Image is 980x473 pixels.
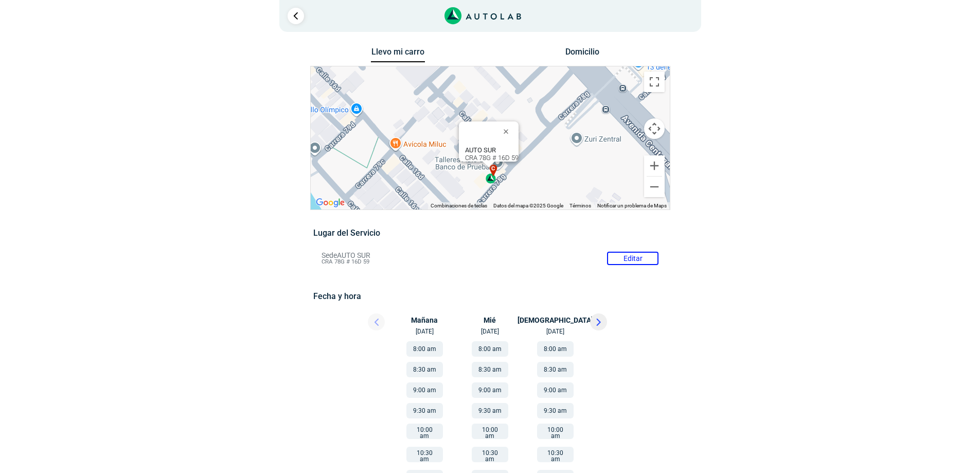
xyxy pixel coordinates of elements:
button: Llevo mi carro [371,47,425,63]
button: Controles de visualización del mapa [644,118,665,139]
button: 8:00 am [406,341,443,357]
button: Domicilio [555,47,609,62]
button: 10:00 am [406,424,443,439]
button: Combinaciones de teclas [431,202,487,209]
button: 9:30 am [472,403,508,418]
button: Reducir [644,177,665,197]
button: 9:30 am [537,403,574,418]
button: 8:00 am [472,341,508,357]
div: CRA 78G # 16D 59 [465,146,519,162]
b: AUTO SUR [465,146,496,154]
a: Notificar un problema de Maps [597,203,667,208]
button: 10:30 am [537,447,574,462]
a: Link al sitio de autolab [444,10,521,20]
button: 10:00 am [472,424,508,439]
button: Cerrar [496,119,521,144]
a: Términos (se abre en una nueva pestaña) [569,203,591,208]
button: 8:30 am [472,362,508,377]
button: Cambiar a la vista en pantalla completa [644,72,665,92]
h5: Fecha y hora [313,291,667,301]
button: 8:30 am [406,362,443,377]
button: 9:00 am [472,382,508,398]
a: Abre esta zona en Google Maps (se abre en una nueva ventana) [313,196,347,209]
img: Google [313,196,347,209]
button: 10:30 am [472,447,508,462]
button: 10:30 am [406,447,443,462]
button: 9:00 am [406,382,443,398]
span: c [491,164,495,173]
span: Datos del mapa ©2025 Google [493,203,563,208]
button: 9:00 am [537,382,574,398]
a: Ir al paso anterior [288,8,304,24]
button: Ampliar [644,155,665,176]
button: 9:30 am [406,403,443,418]
h5: Lugar del Servicio [313,228,667,238]
button: 8:30 am [537,362,574,377]
button: 8:00 am [537,341,574,357]
button: 10:00 am [537,424,574,439]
